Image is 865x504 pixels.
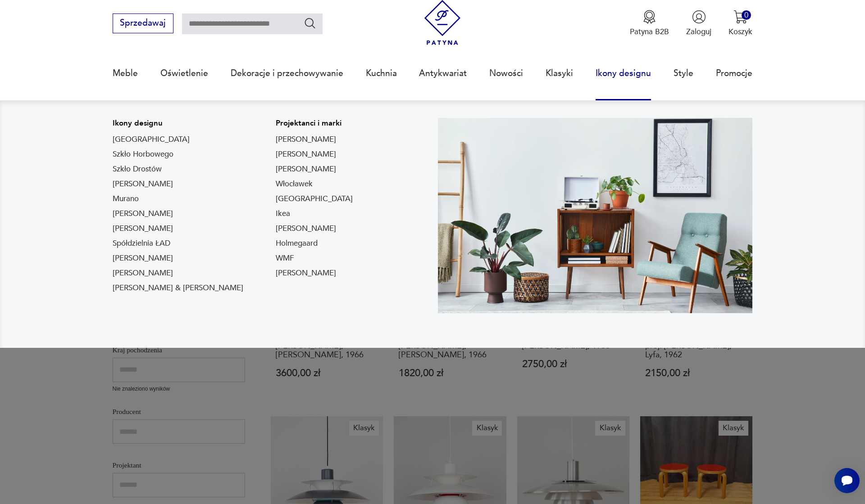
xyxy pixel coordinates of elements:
a: WMF [276,253,294,264]
a: [PERSON_NAME] [276,149,336,160]
a: [PERSON_NAME] [276,164,336,175]
div: 0 [742,10,751,20]
a: [PERSON_NAME] [113,253,173,264]
a: Szkło Drostów [113,164,162,175]
a: Style [674,53,693,94]
a: Dekoracje i przechowywanie [231,53,343,94]
button: Sprzedawaj [113,13,173,33]
a: Sprzedawaj [113,20,173,27]
a: Szkło Horbowego [113,149,173,160]
a: Meble [113,53,138,94]
a: Oświetlenie [160,53,208,94]
a: Ikona medaluPatyna B2B [630,10,669,37]
img: Ikona medalu [642,10,656,24]
a: [PERSON_NAME] [113,223,173,234]
a: Włocławek [276,179,313,189]
a: [PERSON_NAME] [113,179,173,189]
a: Holmegaard [276,238,318,249]
p: Patyna B2B [630,27,669,37]
button: Zaloguj [686,10,711,37]
button: 0Koszyk [728,10,752,37]
a: [PERSON_NAME] & [PERSON_NAME] [113,283,243,293]
img: Ikonka użytkownika [692,10,706,24]
p: Projektanci i marki [276,118,353,129]
a: Promocje [716,53,752,94]
img: Ikona koszyka [733,10,747,24]
button: Szukaj [304,17,317,30]
button: Patyna B2B [630,10,669,37]
a: [PERSON_NAME] [113,268,173,279]
a: Antykwariat [419,53,467,94]
a: Kuchnia [366,53,397,94]
a: [PERSON_NAME] [276,268,336,279]
a: Klasyki [546,53,573,94]
a: [PERSON_NAME] [113,208,173,219]
p: Zaloguj [686,27,711,37]
a: Ikony designu [596,53,651,94]
iframe: Smartsupp widget button [834,468,860,493]
a: Murano [113,193,139,204]
p: Ikony designu [113,118,243,129]
a: [PERSON_NAME] [276,223,336,234]
a: Nowości [489,53,523,94]
a: [GEOGRAPHIC_DATA] [276,193,353,204]
a: Spółdzielnia ŁAD [113,238,170,249]
a: [GEOGRAPHIC_DATA] [113,134,190,145]
img: Meble [438,118,752,313]
p: Koszyk [728,27,752,37]
a: Ikea [276,208,290,219]
a: [PERSON_NAME] [276,134,336,145]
